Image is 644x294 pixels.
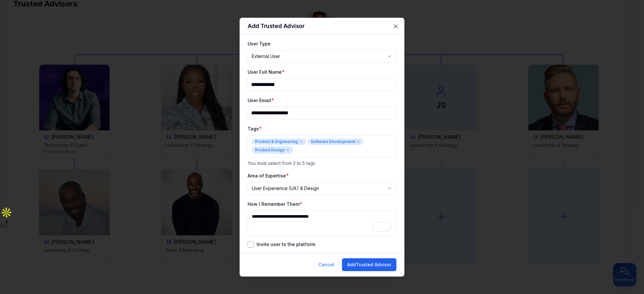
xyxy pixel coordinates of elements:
label: Tags [248,126,259,131]
label: How I Remember Them [248,201,299,207]
p: You must select from 2 to 5 tags [248,160,396,166]
div: Product & Engineering [252,138,306,145]
h2: Add Trusted Advisor [248,23,396,29]
label: Area of Expertise [248,173,286,178]
button: AddTrusted Advisor [342,258,396,271]
label: User Email [248,98,271,103]
textarea: To enrich screen reader interactions, please activate Accessibility in Grammarly extension settings [248,210,396,236]
label: User Type [248,41,270,46]
label: Invite user to the platform [257,242,315,247]
div: Software Development [308,138,364,145]
div: Product Design [252,146,293,154]
button: Cancel [313,258,339,271]
label: User Full Name [248,69,282,75]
